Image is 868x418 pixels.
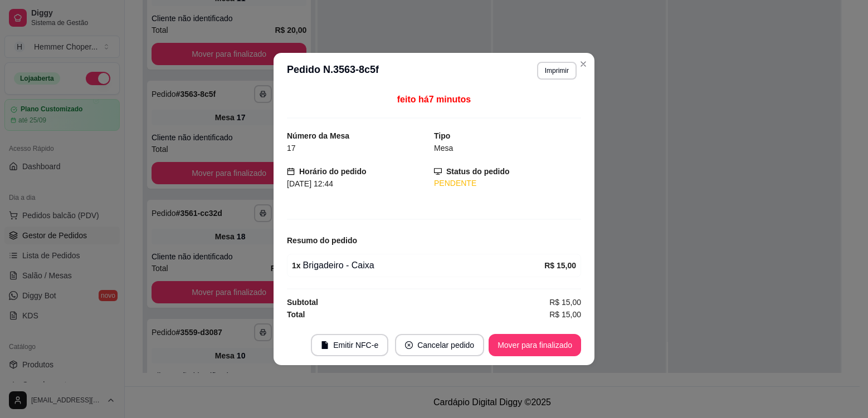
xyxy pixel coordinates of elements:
span: 17 [287,144,296,153]
strong: R$ 15,00 [544,261,576,270]
span: R$ 15,00 [549,308,581,321]
button: Mover para finalizado [489,334,581,356]
span: R$ 15,00 [549,296,581,308]
button: Close [574,55,592,73]
strong: Número da Mesa [287,131,349,140]
span: feito há 7 minutos [397,95,471,104]
div: Brigadeiro - Caixa [292,259,544,272]
span: calendar [287,168,295,175]
strong: Status do pedido [446,167,510,176]
span: Mesa [434,144,453,153]
span: desktop [434,168,442,175]
strong: Tipo [434,131,450,140]
strong: 1 x [292,261,301,270]
strong: Total [287,310,305,319]
button: close-circleCancelar pedido [395,334,484,356]
span: close-circle [405,341,413,349]
strong: Subtotal [287,298,318,307]
h3: Pedido N. 3563-8c5f [287,62,379,80]
span: [DATE] 12:44 [287,179,333,188]
button: fileEmitir NFC-e [311,334,388,356]
span: file [321,341,329,349]
button: Imprimir [537,62,577,80]
strong: Horário do pedido [299,167,367,176]
strong: Resumo do pedido [287,236,357,245]
div: PENDENTE [434,178,581,189]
